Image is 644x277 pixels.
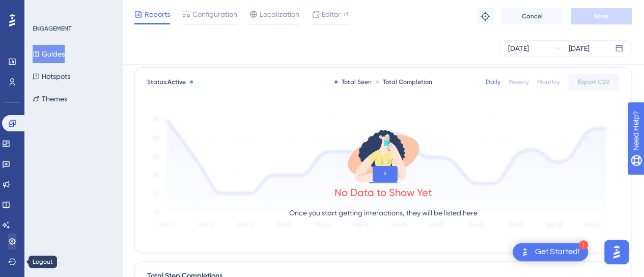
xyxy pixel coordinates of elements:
button: Export CSV [568,74,619,90]
span: Configuration [192,8,237,20]
div: 1 [579,240,588,250]
div: Get Started! [535,246,580,258]
span: Status: [147,78,186,86]
div: [DATE] [569,42,590,54]
img: launcher-image-alternative-text [519,246,531,258]
span: Export CSV [578,78,610,86]
p: Once you start getting interactions, they will be listed here [289,207,478,219]
span: Need Help? [24,3,64,15]
div: Total Completion [376,78,432,86]
button: Save [571,8,632,24]
div: Total Seen [334,78,372,86]
button: Hotspots [33,67,70,86]
button: Themes [33,90,67,108]
iframe: UserGuiding AI Assistant Launcher [601,237,632,267]
span: Cancel [522,12,543,20]
div: Monthly [537,78,560,86]
span: Save [594,12,608,20]
span: Editor [322,8,341,20]
div: ENGAGEMENT [33,24,71,33]
div: [DATE] [508,42,529,54]
div: Daily [486,78,500,86]
div: No Data to Show Yet [334,185,432,200]
span: Active [167,78,186,86]
button: Cancel [501,8,563,24]
button: Guides [33,45,65,63]
span: Localization [260,8,299,20]
div: Weekly [509,78,529,86]
div: Open Get Started! checklist, remaining modules: 1 [513,243,588,261]
span: Reports [145,8,170,20]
